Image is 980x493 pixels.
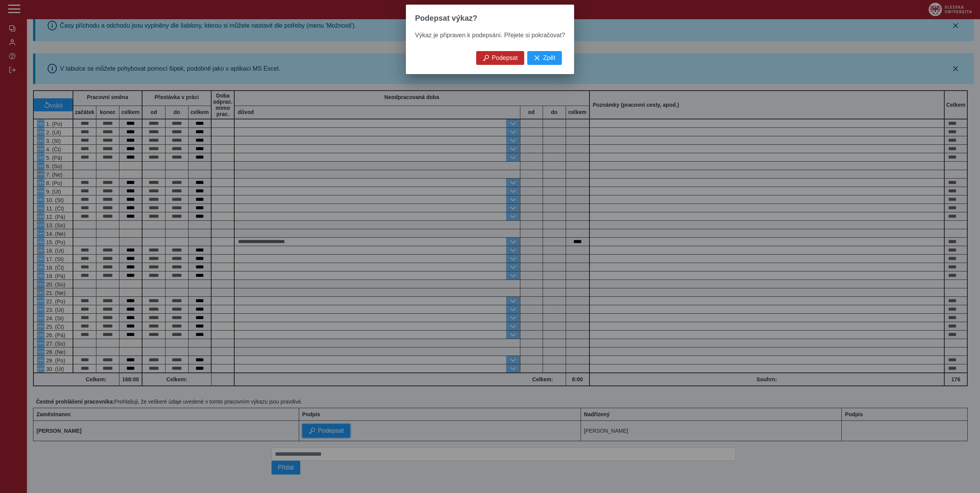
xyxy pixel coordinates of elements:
[476,51,525,65] button: Podepsat
[492,55,518,61] span: Podepsat
[543,55,555,61] span: Zpět
[527,51,562,65] button: Zpět
[415,14,477,23] span: Podepsat výkaz?
[415,32,565,38] span: Výkaz je připraven k podepsání. Přejete si pokračovat?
